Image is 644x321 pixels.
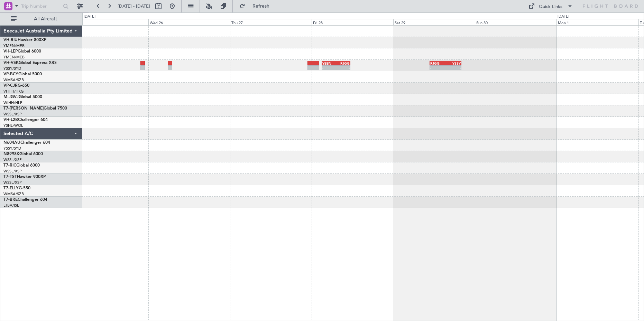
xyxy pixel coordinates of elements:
[3,118,48,122] a: VH-L2BChallenger 604
[336,66,350,70] div: -
[3,118,18,122] span: VH-L2B
[3,163,16,168] span: T7-RIC
[3,198,47,202] a: T7-BREChallenger 604
[3,43,25,48] a: YMEN/MEB
[3,186,19,190] span: T7-ELLY
[3,89,24,94] a: VHHH/HKG
[3,157,22,162] a: WSSL/XSP
[525,1,576,12] button: Quick Links
[3,61,19,65] span: VH-VSK
[556,19,638,25] div: Mon 1
[3,55,25,60] a: YMEN/MEB
[336,61,350,65] div: RJGG
[3,175,17,179] span: T7-TST
[3,49,18,54] span: VH-LEP
[322,66,336,70] div: -
[3,49,41,54] a: VH-LEPGlobal 6000
[3,163,40,168] a: T7-RICGlobal 6000
[3,112,22,117] a: WSSL/XSP
[18,17,73,21] span: All Aircraft
[3,95,42,99] a: M-JGVJGlobal 5000
[3,152,43,156] a: N8998KGlobal 6000
[3,100,22,105] a: WIHH/HLP
[3,186,30,190] a: T7-ELLYG-550
[3,72,42,76] a: VP-BCYGlobal 5000
[475,19,556,25] div: Sun 30
[3,141,20,145] span: N604AU
[67,19,148,25] div: Tue 25
[539,3,562,10] div: Quick Links
[3,38,46,42] a: VH-RIUHawker 800XP
[3,191,24,197] a: WMSA/SZB
[3,146,21,151] a: YSSY/SYD
[393,19,475,25] div: Sat 29
[558,14,569,20] div: [DATE]
[3,106,44,111] span: T7-[PERSON_NAME]
[3,152,19,156] span: N8998K
[3,180,22,185] a: WSSL/XSP
[8,13,75,25] button: All Aircraft
[247,4,276,9] span: Refresh
[3,141,50,145] a: N604AUChallenger 604
[312,19,393,25] div: Fri 28
[3,66,21,71] a: YSSY/SYD
[230,19,312,25] div: Thu 27
[3,61,57,65] a: VH-VSKGlobal Express XRS
[118,3,150,9] span: [DATE] - [DATE]
[322,61,336,65] div: YBBN
[430,61,445,65] div: RJGG
[445,66,461,70] div: -
[430,66,445,70] div: -
[3,175,46,179] a: T7-TSTHawker 900XP
[148,19,230,25] div: Wed 26
[445,61,461,65] div: YSSY
[21,1,61,11] input: Trip Number
[3,84,29,88] a: VP-CJRG-650
[3,77,24,83] a: WMSA/SZB
[3,123,23,128] a: YSHL/WOL
[3,84,18,88] span: VP-CJR
[236,1,278,12] button: Refresh
[3,198,18,202] span: T7-BRE
[84,14,95,20] div: [DATE]
[3,169,22,174] a: WSSL/XSP
[3,95,19,99] span: M-JGVJ
[3,203,19,208] a: LTBA/ISL
[3,38,18,42] span: VH-RIU
[3,106,67,111] a: T7-[PERSON_NAME]Global 7500
[3,72,18,76] span: VP-BCY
